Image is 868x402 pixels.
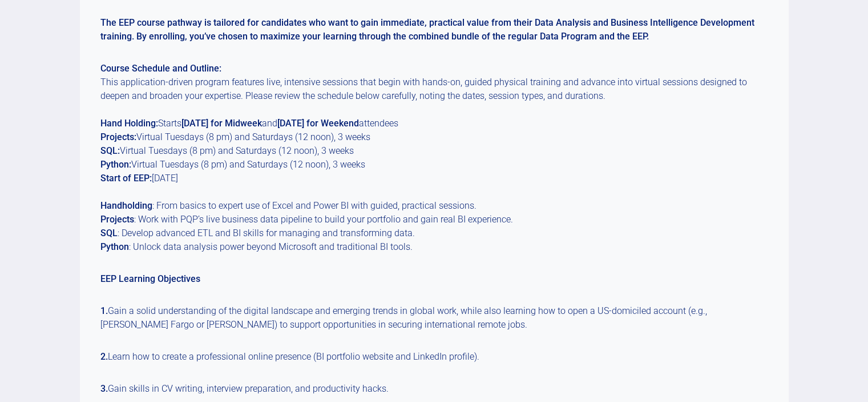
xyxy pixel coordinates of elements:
[100,383,108,394] strong: 3.
[181,118,262,129] strong: [DATE] for Midweek
[277,118,359,129] strong: [DATE] for Weekend
[100,350,768,364] p: Learn how to create a professional online presence (BI portfolio website and LinkedIn profile).
[100,351,108,362] strong: 2.
[100,17,754,42] strong: The EEP course pathway is tailored for candidates who want to gain immediate, practical value fro...
[100,132,136,142] strong: Projects:
[100,382,768,396] p: Gain skills in CV writing, interview preparation, and productivity hacks.
[100,145,120,156] strong: SQL:
[100,214,134,225] strong: Projects
[100,200,152,211] strong: Handholding
[119,273,200,284] strong: Learning Objectives
[100,273,116,284] strong: EEP
[100,304,768,332] p: Gain a solid understanding of the digital landscape and emerging trends in global work, while als...
[100,173,152,184] strong: Start of EEP:
[100,159,131,170] strong: Python:
[100,305,108,316] strong: 1.
[100,228,118,238] strong: SQL
[100,63,221,74] strong: Course Schedule and Outline:
[100,118,158,129] strong: Hand Holding:
[100,241,129,252] strong: Python
[100,62,768,254] p: This application-driven program features live, intensive sessions that begin with hands-on, guide...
